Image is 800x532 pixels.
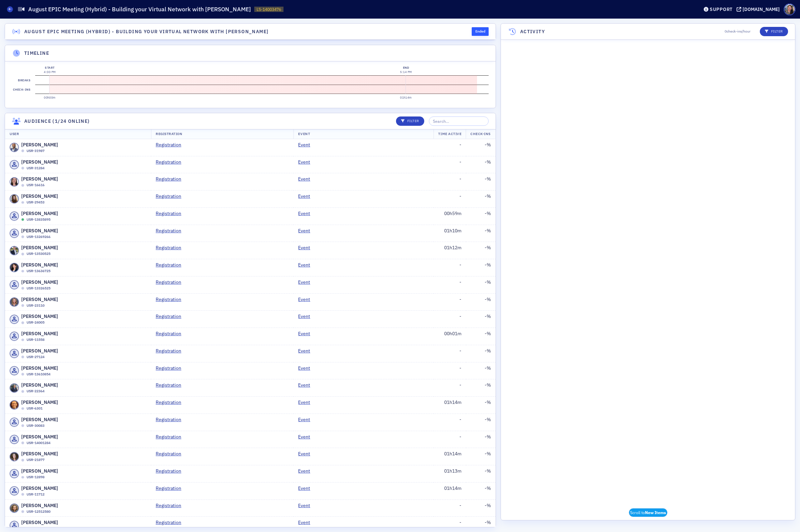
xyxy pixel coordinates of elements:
div: Offline [21,373,24,376]
a: Event [298,502,315,509]
td: 01h12m [434,242,466,259]
span: USR-11712 [27,492,44,497]
span: USR-27124 [27,354,44,360]
td: - [434,362,466,379]
h1: August EPIC Meeting (Hybrid) - Building your Virtual Network with [PERSON_NAME] [28,5,251,13]
span: [PERSON_NAME] [21,502,58,509]
td: - [434,276,466,293]
td: - % [466,431,496,448]
span: USR-22364 [27,389,44,394]
span: USR-12898 [27,475,44,480]
td: 00h59m [434,207,466,225]
td: - % [466,225,496,242]
span: 0 check-ins/hour [725,29,751,34]
span: USR-30083 [27,423,44,428]
td: - % [466,448,496,465]
td: - [434,173,466,190]
div: Offline [21,149,24,152]
div: Offline [21,459,24,462]
a: Event [298,176,315,183]
div: Offline [21,476,24,479]
a: Registration [156,433,186,440]
div: Offline [21,510,24,513]
td: - [434,139,466,156]
label: Check-ins [12,85,32,94]
div: Offline [21,167,24,170]
td: - [434,431,466,448]
a: Registration [156,468,186,475]
span: [PERSON_NAME] [21,313,58,320]
span: [PERSON_NAME] [21,416,58,423]
td: - [434,499,466,517]
time: 00h00m [44,96,56,99]
a: Event [298,468,315,475]
span: USR-13835895 [27,217,50,222]
span: [PERSON_NAME] [21,210,58,217]
span: USR-11558 [27,337,44,342]
div: Offline [21,304,24,307]
span: USR-13527094 [27,526,50,531]
label: Breaks [17,76,32,85]
time: 01h14m [400,96,412,99]
a: Event [298,347,315,354]
a: Event [298,279,315,286]
a: Event [298,193,315,200]
span: USR-24005 [27,320,44,325]
td: - % [466,293,496,311]
span: [PERSON_NAME] [21,176,58,183]
a: Registration [156,347,186,354]
p: Filter [401,118,419,124]
div: Support [710,6,733,12]
td: - % [466,190,496,208]
time: 4:00 PM [44,70,55,74]
span: [PERSON_NAME] [21,227,58,234]
span: [PERSON_NAME] [21,330,58,337]
td: - % [466,345,496,362]
th: Registration [151,129,293,139]
div: Offline [21,321,24,324]
td: - % [466,139,496,156]
a: Registration [156,141,186,148]
span: USR-29453 [27,200,44,205]
span: [PERSON_NAME] [21,262,58,268]
td: - % [466,207,496,225]
h4: Audience (1/24 online) [24,118,90,125]
td: - % [466,414,496,431]
a: Registration [156,313,186,320]
button: [DOMAIN_NAME] [737,7,782,12]
span: [PERSON_NAME] [21,279,58,286]
a: Event [298,519,315,526]
a: Event [298,450,315,457]
a: Registration [156,210,186,217]
div: Offline [21,287,24,290]
span: [PERSON_NAME] [21,450,58,457]
a: Event [298,313,315,320]
span: USR-23110 [27,303,44,308]
td: - [434,259,466,276]
a: Registration [156,296,186,303]
a: Event [298,382,315,389]
span: Profile [784,4,795,15]
span: USR-13636725 [27,268,50,274]
a: Registration [156,159,186,166]
a: Event [298,159,315,166]
a: Event [298,433,315,440]
div: Offline [21,270,24,273]
span: USR-31987 [27,148,44,154]
a: Event [298,244,315,251]
span: [PERSON_NAME] [21,382,58,389]
td: - % [466,379,496,397]
div: Ended [472,27,489,36]
time: 5:14 PM [400,70,412,74]
span: USR-13610854 [27,372,50,377]
span: [PERSON_NAME] [21,468,58,475]
a: Registration [156,176,186,183]
a: Registration [156,416,186,423]
div: End [400,65,412,70]
span: LS-14003476 [257,7,281,12]
span: [PERSON_NAME] [21,399,58,406]
span: Scroll to [629,508,668,517]
div: Start [44,65,55,70]
td: - [434,156,466,173]
td: - [434,311,466,328]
